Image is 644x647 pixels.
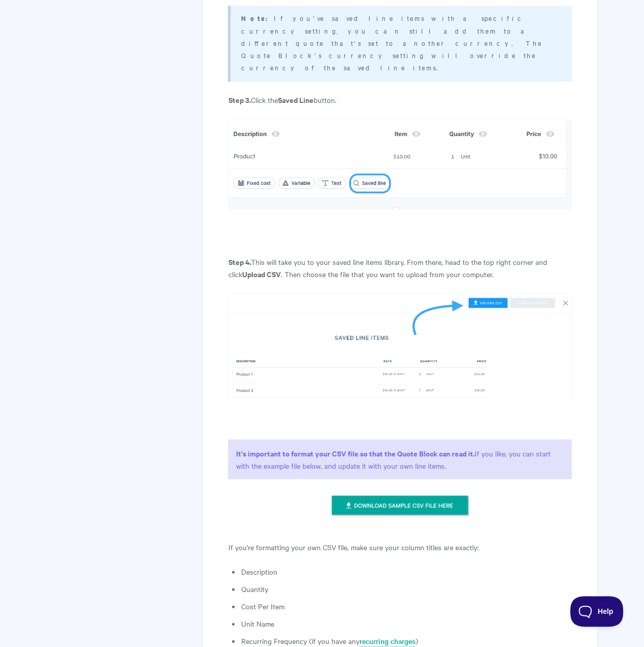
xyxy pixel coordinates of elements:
p: Click the button. [228,94,571,106]
li: Description [241,565,571,577]
iframe: Toggle Customer Support [570,596,624,627]
p: If you're formatting your own CSV file, make sure your column titles are exactly: [228,541,571,553]
strong: Note: [241,13,273,23]
strong: Step 3. [228,94,250,105]
img: file-6e4uIcDQ9L.png [329,492,471,518]
li: Cost Per Item [241,600,571,612]
img: file-oQFKHcxiCc.png [228,119,571,209]
strong: It's important to format your CSV file so that the Quote Block can read it. [236,447,474,458]
li: Unit Name [241,617,571,629]
strong: Saved Line [277,94,313,105]
strong: Upload CSV [242,268,280,279]
a: recurring charges [359,635,415,646]
li: Recurring Frequency (if you have any ) [241,634,571,646]
p: This will take you to your saved line items library. From there, head to the top right corner and... [228,255,571,280]
p: If you like, you can start with the example file below, and update it with your own line items. [228,439,571,479]
img: file-kFwzizVd92.png [228,293,571,405]
li: Quantity [241,582,571,595]
strong: Step 4. [228,256,250,266]
p: If you've saved line items with a specific currency setting, you can still add them to a differen... [241,12,558,73]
